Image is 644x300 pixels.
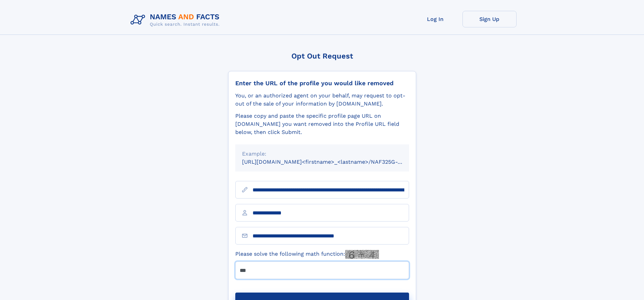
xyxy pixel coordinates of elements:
[235,92,409,108] div: You, or an authorized agent on your behalf, may request to opt-out of the sale of your informatio...
[235,112,409,136] div: Please copy and paste the specific profile page URL on [DOMAIN_NAME] you want removed into the Pr...
[242,159,422,165] small: [URL][DOMAIN_NAME]<firstname>_<lastname>/NAF325G-xxxxxxxx
[462,11,517,27] a: Sign Up
[235,250,379,259] label: Please solve the following math function:
[235,79,409,87] div: Enter the URL of the profile you would like removed
[128,11,225,29] img: Logo Names and Facts
[242,150,402,158] div: Example:
[228,52,416,60] div: Opt Out Request
[408,11,462,27] a: Log In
